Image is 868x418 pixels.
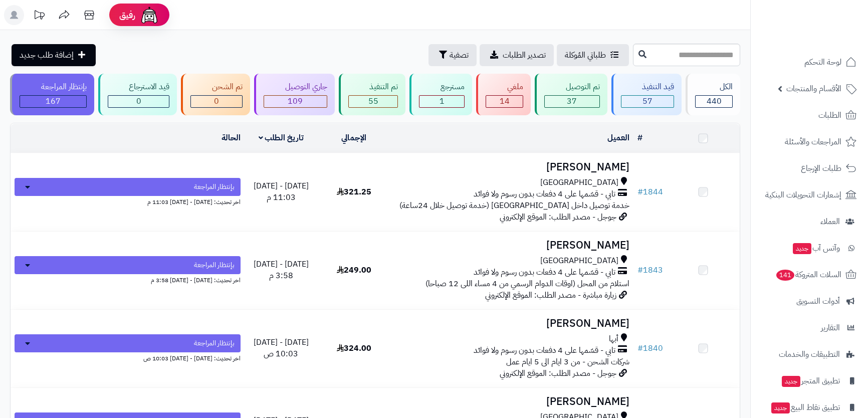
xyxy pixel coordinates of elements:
span: [GEOGRAPHIC_DATA] [540,255,618,267]
a: ملغي 14 [474,74,533,115]
a: لوحة التحكم [757,50,862,74]
a: الحالة [222,132,241,144]
div: ملغي [486,81,523,93]
div: بإنتظار المراجعة [20,81,87,93]
span: الطلبات [818,108,841,122]
a: تم التوصيل 37 [533,74,609,115]
button: تصفية [428,44,477,66]
div: 1 [419,96,464,107]
span: 37 [567,95,577,107]
span: 0 [214,95,219,107]
a: تم الشحن 0 [179,74,252,115]
span: طلبات الإرجاع [801,161,841,175]
div: 14 [486,96,523,107]
a: العملاء [757,210,862,234]
a: جاري التوصيل 109 [252,74,337,115]
span: # [637,264,643,276]
div: 0 [191,96,242,107]
div: 57 [621,96,674,107]
div: مسترجع [419,81,465,93]
span: [DATE] - [DATE] 3:58 م [254,258,309,282]
a: طلبات الإرجاع [757,156,862,180]
a: تم التنفيذ 55 [337,74,408,115]
span: خدمة توصيل داخل [GEOGRAPHIC_DATA] (خدمة توصيل خلال 24ساعة) [399,199,629,212]
span: 141 [775,269,795,281]
img: logo-2.png [800,14,858,35]
span: # [637,342,643,354]
span: وآتس آب [792,241,840,255]
span: لوحة التحكم [804,55,841,69]
a: أدوات التسويق [757,289,862,313]
h3: [PERSON_NAME] [394,240,629,251]
span: إشعارات التحويلات البنكية [765,188,841,202]
span: 109 [288,95,303,107]
span: التقارير [821,321,840,335]
a: تحديثات المنصة [27,5,52,28]
span: أدوات التسويق [796,294,840,308]
div: قيد الاسترجاع [108,81,170,93]
span: [DATE] - [DATE] 11:03 م [254,180,309,203]
span: إضافة طلب جديد [20,49,74,61]
a: مسترجع 1 [407,74,474,115]
span: طلباتي المُوكلة [565,49,606,61]
a: #1844 [637,186,663,198]
span: تصدير الطلبات [503,49,546,61]
span: 57 [642,95,653,107]
span: 321.25 [337,186,371,198]
a: التقارير [757,316,862,340]
a: الطلبات [757,103,862,127]
a: التطبيقات والخدمات [757,342,862,366]
div: 0 [108,96,169,107]
span: زيارة مباشرة - مصدر الطلب: الموقع الإلكتروني [485,289,616,301]
span: المراجعات والأسئلة [785,135,841,149]
span: [GEOGRAPHIC_DATA] [540,177,618,188]
span: [DATE] - [DATE] 10:03 ص [254,336,309,360]
div: تم التنفيذ [348,81,398,93]
h3: [PERSON_NAME] [394,161,629,173]
span: العملاء [820,215,840,229]
a: السلات المتروكة141 [757,263,862,287]
div: اخر تحديث: [DATE] - [DATE] 3:58 م [15,274,241,285]
span: تابي - قسّمها على 4 دفعات بدون رسوم ولا فوائد [474,267,615,278]
span: تطبيق المتجر [781,374,840,388]
div: اخر تحديث: [DATE] - [DATE] 10:03 ص [15,352,241,363]
span: بإنتظار المراجعة [194,338,235,348]
span: 249.00 [337,264,371,276]
span: تطبيق نقاط البيع [770,400,840,414]
span: تابي - قسّمها على 4 دفعات بدون رسوم ولا فوائد [474,188,615,200]
a: الإجمالي [341,132,366,144]
span: 324.00 [337,342,371,354]
a: # [637,132,642,144]
a: وآتس آبجديد [757,236,862,260]
div: اخر تحديث: [DATE] - [DATE] 11:03 م [15,196,241,206]
div: 37 [545,96,599,107]
span: بإنتظار المراجعة [194,260,235,270]
a: العميل [607,132,629,144]
span: بإنتظار المراجعة [194,182,235,192]
span: 1 [440,95,445,107]
a: تاريخ الطلب [259,132,304,144]
span: تابي - قسّمها على 4 دفعات بدون رسوم ولا فوائد [474,345,615,356]
span: 167 [46,95,61,107]
span: جوجل - مصدر الطلب: الموقع الإلكتروني [500,211,616,223]
a: بإنتظار المراجعة 167 [8,74,96,115]
a: المراجعات والأسئلة [757,130,862,154]
a: إضافة طلب جديد [12,44,96,66]
a: #1843 [637,264,663,276]
div: 55 [349,96,398,107]
span: 0 [136,95,141,107]
div: الكل [695,81,733,93]
span: تصفية [450,49,469,61]
span: الأقسام والمنتجات [786,82,841,96]
div: تم الشحن [190,81,243,93]
a: إشعارات التحويلات البنكية [757,183,862,207]
span: أبها [609,333,618,345]
h3: [PERSON_NAME] [394,318,629,329]
span: التطبيقات والخدمات [779,347,840,361]
span: استلام من المحل (اوقات الدوام الرسمي من 4 مساء اللى 12 صباحا) [425,278,629,290]
div: جاري التوصيل [264,81,327,93]
a: الكل440 [684,74,742,115]
span: 440 [707,95,722,107]
div: 167 [20,96,86,107]
img: ai-face.png [139,5,159,25]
